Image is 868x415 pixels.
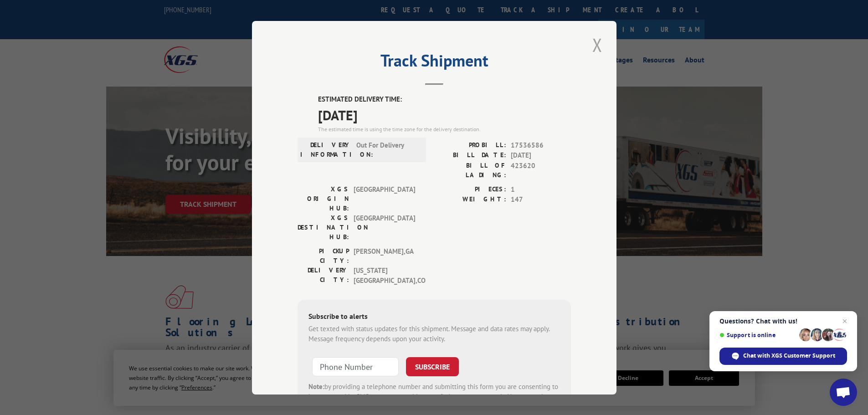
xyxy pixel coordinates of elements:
div: by providing a telephone number and submitting this form you are consenting to be contacted by SM... [308,381,560,412]
span: 423620 [511,160,571,179]
strong: Note: [308,382,324,390]
label: PROBILL: [434,140,506,150]
span: Chat with XGS Customer Support [743,352,835,360]
label: XGS DESTINATION HUB: [298,213,349,241]
h2: Track Shipment [298,54,571,72]
span: [GEOGRAPHIC_DATA] [354,213,415,241]
label: DELIVERY INFORMATION: [300,140,352,159]
div: Subscribe to alerts [308,310,560,323]
div: The estimated time is using the time zone for the delivery destination. [318,125,571,133]
input: Phone Number [312,357,399,376]
span: Chat with XGS Customer Support [719,348,847,365]
label: XGS ORIGIN HUB: [298,184,349,213]
a: Open chat [830,379,857,406]
label: WEIGHT: [434,195,506,205]
label: PIECES: [434,184,506,195]
span: [DATE] [318,104,571,125]
span: 1 [511,184,571,195]
span: Out For Delivery [356,140,418,159]
label: BILL OF LADING: [434,160,506,179]
label: ESTIMATED DELIVERY TIME: [318,94,571,105]
span: Questions? Chat with us! [719,318,847,325]
span: 147 [511,195,571,205]
span: [US_STATE][GEOGRAPHIC_DATA] , CO [354,265,415,286]
label: BILL DATE: [434,150,506,161]
label: PICKUP CITY: [298,246,349,265]
span: Support is online [719,332,796,338]
label: DELIVERY CITY: [298,265,349,286]
span: [DATE] [511,150,571,161]
span: [GEOGRAPHIC_DATA] [354,184,415,213]
div: Get texted with status updates for this shipment. Message and data rates may apply. Message frequ... [308,323,560,344]
button: SUBSCRIBE [406,357,459,376]
span: [PERSON_NAME] , GA [354,246,415,265]
button: Close modal [590,32,605,57]
span: 17536586 [511,140,571,150]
